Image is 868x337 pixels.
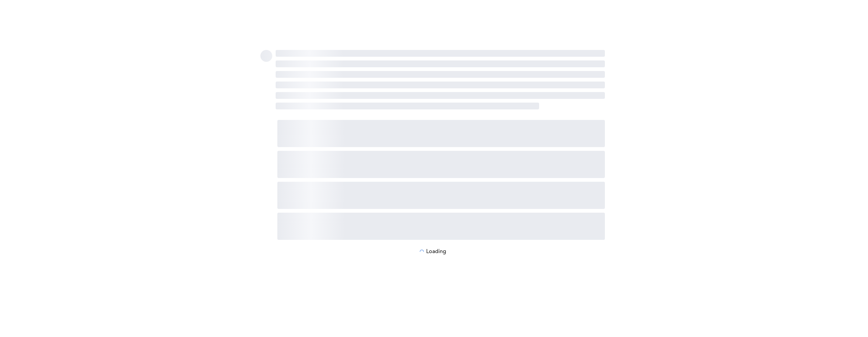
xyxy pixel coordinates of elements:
[276,60,605,67] span: ‌
[260,50,272,62] span: ‌
[276,103,539,109] span: ‌
[277,182,605,209] span: ‌
[426,249,446,255] p: Loading
[277,120,605,147] span: ‌
[276,71,605,78] span: ‌
[276,82,605,88] span: ‌
[276,92,605,99] span: ‌
[276,50,605,57] span: ‌
[277,213,605,240] span: ‌
[277,151,605,178] span: ‌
